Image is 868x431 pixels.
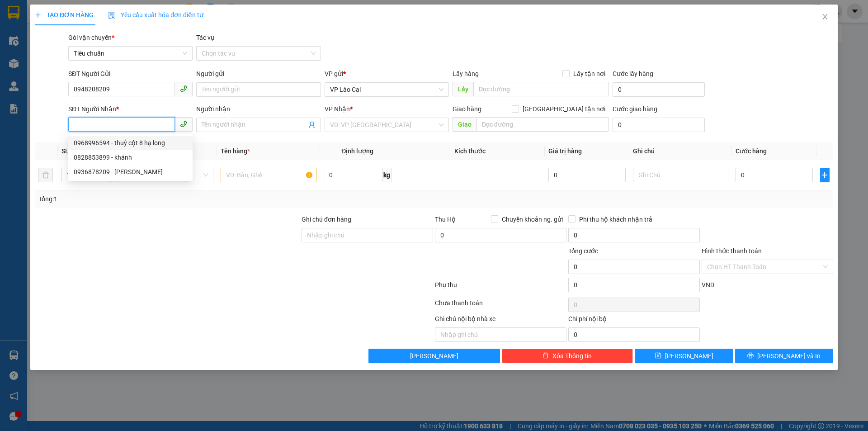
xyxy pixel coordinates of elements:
input: Cước giao hàng [613,118,705,132]
span: [PERSON_NAME] và In [757,351,821,361]
div: Chưa thanh toán [434,298,567,314]
span: Gói vận chuyển [68,34,114,41]
span: Gửi hàng Hạ Long: Hotline: [8,61,87,85]
div: Người gửi [196,69,321,79]
span: plus [35,12,41,18]
button: [PERSON_NAME] [368,349,500,363]
button: printer[PERSON_NAME] và In [735,349,833,363]
button: save[PERSON_NAME] [635,349,733,363]
input: Ghi chú đơn hàng [302,228,433,242]
button: deleteXóa Thông tin [502,349,633,363]
input: 0 [548,168,625,182]
span: [PERSON_NAME] [410,351,458,361]
span: Lấy [453,82,473,96]
button: Close [812,5,838,30]
span: [GEOGRAPHIC_DATA] tận nơi [519,104,609,114]
span: VP Lào Cai [330,83,443,96]
strong: 024 3236 3236 - [5,34,91,50]
span: save [655,352,661,360]
span: plus [821,171,829,179]
span: VP Nhận [325,105,350,113]
button: plus [820,168,830,182]
span: phone [180,120,187,128]
span: printer [747,352,754,360]
label: Hình thức thanh toán [702,247,762,255]
div: Người nhận [196,104,321,114]
div: 0968996594 - thuỷ cột 8 hạ long [74,138,187,148]
span: Lấy tận nơi [570,69,609,79]
div: 0936878209 - Trần Gia Huy [68,165,193,179]
span: SL [61,147,69,155]
span: delete [542,352,549,360]
label: Cước giao hàng [613,105,657,113]
span: Kích thước [454,147,486,155]
label: Cước lấy hàng [613,70,653,77]
span: phone [180,85,187,92]
span: [PERSON_NAME] [665,351,713,361]
span: kg [382,168,392,182]
strong: Công ty TNHH Phúc Xuyên [9,5,85,24]
input: Nhập ghi chú [435,327,566,342]
img: icon [108,12,115,19]
span: Thu Hộ [435,216,456,223]
strong: 0888 827 827 - 0848 827 827 [19,43,90,58]
span: Chuyển khoản ng. gửi [498,214,566,224]
div: 0828853899 - khánh [74,152,187,162]
div: Ghi chú nội bộ nhà xe [435,314,566,327]
span: Giao [453,117,476,132]
span: Định lượng [341,147,373,155]
span: TẠO ĐƠN HÀNG [35,11,94,19]
div: SĐT Người Gửi [68,69,193,79]
label: Tác vụ [196,34,214,41]
label: Ghi chú đơn hàng [302,216,351,223]
input: Dọc đường [473,82,609,96]
div: Tổng: 1 [38,194,335,204]
span: Cước hàng [736,147,767,155]
button: delete [38,168,53,182]
span: Lấy hàng [453,70,479,77]
span: Tên hàng [221,147,250,155]
input: Dọc đường [476,117,609,132]
span: Giá trị hàng [548,147,582,155]
input: Ghi Chú [633,168,729,182]
span: Gửi hàng [GEOGRAPHIC_DATA]: Hotline: [4,26,91,58]
span: Phí thu hộ khách nhận trả [576,214,656,224]
span: Xóa Thông tin [552,351,592,361]
span: Yêu cầu xuất hóa đơn điện tử [108,11,203,19]
span: close [821,13,829,20]
input: Cước lấy hàng [613,82,705,97]
span: VND [702,281,714,289]
div: 0828853899 - khánh [68,150,193,165]
span: Tiêu chuẩn [74,47,187,60]
input: VD: Bàn, Ghế [221,168,316,182]
span: user-add [308,121,316,128]
div: SĐT Người Nhận [68,104,193,114]
div: Chi phí nội bộ [568,314,700,327]
div: 0936878209 - [PERSON_NAME] [74,167,187,177]
th: Ghi chú [629,142,732,160]
div: 0968996594 - thuỷ cột 8 hạ long [68,136,193,150]
div: VP gửi [325,69,449,79]
span: Tổng cước [568,247,598,255]
span: Giao hàng [453,105,481,113]
div: Phụ thu [434,280,567,296]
